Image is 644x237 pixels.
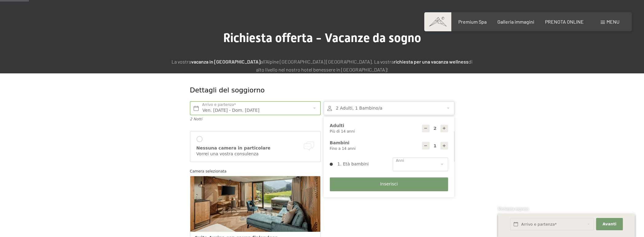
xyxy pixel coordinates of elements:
a: PRENOTA ONLINE [545,19,584,25]
span: Inserisci [380,181,397,187]
a: Premium Spa [458,19,486,25]
div: Nessuna camera in particolare [196,145,314,151]
p: La vostra all'Alpine [GEOGRAPHIC_DATA] [GEOGRAPHIC_DATA]. La vostra di alto livello nel nostro ho... [168,58,476,73]
a: Galleria immagini [497,19,534,25]
button: Avanti [596,218,622,231]
div: Dettagli del soggiorno [190,86,410,95]
div: 2 Notti [190,117,321,122]
span: Menu [606,19,619,25]
button: Inserisci [330,177,448,191]
div: Camera selezionata [190,168,454,174]
span: Avanti [603,221,616,227]
span: Richiesta express [498,206,529,211]
strong: richiesta per una vacanza wellness [394,59,468,64]
span: Richiesta offerta - Vacanze da sogno [223,31,421,45]
div: Vorrei una vostra consulenza [196,151,314,157]
img: Suite Aurina con sauna finlandese [190,176,320,232]
strong: vacanza in [GEOGRAPHIC_DATA] [191,59,260,64]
